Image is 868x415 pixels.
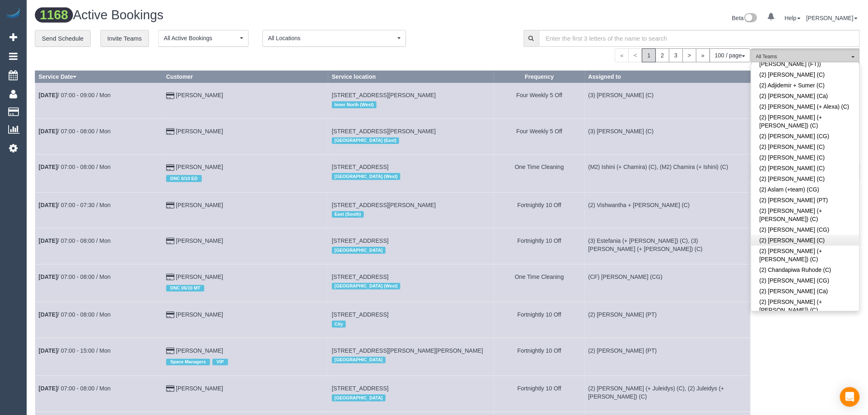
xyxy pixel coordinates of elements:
[494,155,585,192] td: Frequency
[268,34,395,42] span: All Locations
[35,376,163,412] td: Schedule date
[494,192,585,228] td: Frequency
[752,101,859,112] a: (2) [PERSON_NAME] (+ Alexa) (C)
[328,302,494,338] td: Service location
[328,228,494,264] td: Service location
[752,275,859,286] a: (2) [PERSON_NAME] (CG)
[752,152,859,163] a: (2) [PERSON_NAME] (C)
[332,392,491,403] div: Location
[732,15,758,21] a: Beta
[752,80,859,91] a: (2) Adjidemir + Sumer (C)
[328,264,494,302] td: Service location
[163,83,329,119] td: Customer
[39,92,57,98] b: [DATE]
[166,238,174,244] i: Credit Card Payment
[494,83,585,119] td: Frequency
[176,237,223,244] a: [PERSON_NAME]
[585,192,751,228] td: Assigned to
[642,48,656,62] span: 1
[101,30,149,47] a: Invite Teams
[163,119,329,154] td: Customer
[328,83,494,119] td: Service location
[332,311,388,318] span: [STREET_ADDRESS]
[332,137,399,144] span: [GEOGRAPHIC_DATA] (East)
[752,184,859,195] a: (2) Aslam (+team) (CG)
[163,155,329,192] td: Customer
[39,274,57,280] b: [DATE]
[494,264,585,302] td: Frequency
[332,245,491,255] div: Location
[332,394,386,401] span: [GEOGRAPHIC_DATA]
[332,281,491,292] div: Location
[840,387,860,407] div: Open Intercom Messenger
[35,8,441,22] h1: Active Bookings
[332,135,491,146] div: Location
[176,347,223,354] a: [PERSON_NAME]
[332,171,491,182] div: Location
[696,48,710,62] a: »
[328,192,494,228] td: Service location
[166,386,174,392] i: Credit Card Payment
[585,155,751,192] td: Assigned to
[669,48,683,62] a: 3
[751,48,860,61] ol: All Teams
[5,8,21,20] img: Automaid Logo
[39,311,111,318] a: [DATE]/ 07:00 - 08:00 / Mon
[163,264,329,302] td: Customer
[176,128,223,135] a: [PERSON_NAME]
[35,192,163,228] td: Schedule date
[744,13,757,24] img: New interface
[158,30,249,47] button: All Active Bookings
[494,119,585,154] td: Frequency
[494,302,585,338] td: Frequency
[683,48,697,62] a: >
[163,71,329,83] th: Customer
[39,128,57,135] b: [DATE]
[166,203,174,208] i: Credit Card Payment
[212,359,228,365] span: VIP
[328,155,494,192] td: Service location
[752,91,859,101] a: (2) [PERSON_NAME] (Ca)
[332,283,400,290] span: [GEOGRAPHIC_DATA] (West)
[166,312,174,318] i: Credit Card Payment
[756,53,850,60] span: All Teams
[166,165,174,171] i: Credit Card Payment
[752,296,859,315] a: (2) [PERSON_NAME] (+ [PERSON_NAME]) (C)
[332,321,346,327] span: City
[332,247,386,253] span: [GEOGRAPHIC_DATA]
[752,205,859,224] a: (2) [PERSON_NAME] (+ [PERSON_NAME]) (C)
[332,347,483,354] span: [STREET_ADDRESS][PERSON_NAME][PERSON_NAME]
[752,131,859,141] a: (2) [PERSON_NAME] (CG)
[752,235,859,246] a: (2) [PERSON_NAME] (C)
[332,99,491,110] div: Location
[710,48,751,62] button: 100 / page
[35,228,163,264] td: Schedule date
[39,347,57,354] b: [DATE]
[176,274,223,280] a: [PERSON_NAME]
[35,302,163,338] td: Schedule date
[752,112,859,131] a: (2) [PERSON_NAME] (+ [PERSON_NAME]) (C)
[35,30,91,47] a: Send Schedule
[752,163,859,173] a: (2) [PERSON_NAME] (C)
[166,274,174,280] i: Credit Card Payment
[585,376,751,412] td: Assigned to
[332,274,388,280] span: [STREET_ADDRESS]
[332,355,491,365] div: Location
[39,385,57,392] b: [DATE]
[35,338,163,376] td: Schedule date
[752,265,859,275] a: (2) Chandapiwa Ruhode (C)
[166,175,202,182] span: DNC 6/10 ED
[332,319,491,329] div: Location
[332,211,364,218] span: East (South)
[332,357,386,363] span: [GEOGRAPHIC_DATA]
[615,48,751,62] nav: Pagination navigation
[785,15,801,21] a: Help
[176,385,223,392] a: [PERSON_NAME]
[39,237,111,244] a: [DATE]/ 07:00 - 08:00 / Mon
[752,69,859,80] a: (2) [PERSON_NAME] (C)
[39,164,57,170] b: [DATE]
[163,338,329,376] td: Customer
[628,48,642,62] span: <
[163,228,329,264] td: Customer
